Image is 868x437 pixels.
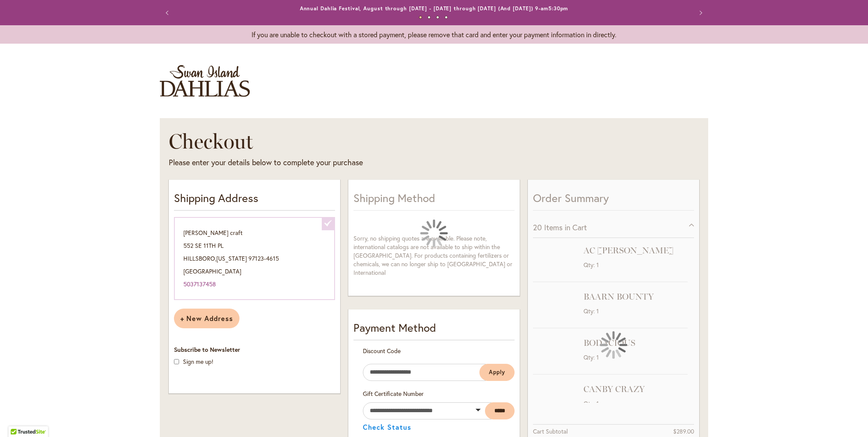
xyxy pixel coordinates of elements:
label: Sign me up! [183,357,213,366]
span: Gift Certificate Number [363,389,424,398]
p: Shipping Address [174,190,335,211]
span: Subscribe to Newsletter [174,345,240,354]
img: Loading... [600,331,627,359]
button: 2 of 4 [428,16,431,19]
span: Discount Code [363,347,401,355]
a: store logo [160,65,250,97]
iframe: Launch Accessibility Center [6,407,30,431]
h1: Checkout [169,128,545,154]
button: Apply [479,364,515,381]
button: 4 of 4 [445,16,448,19]
button: Next [691,4,708,21]
span: Apply [489,369,505,376]
button: 1 of 4 [419,16,422,19]
button: New Address [174,309,239,328]
div: Payment Method [353,320,515,340]
button: Check Status [363,424,411,431]
div: Please enter your details below to complete your purchase [169,157,545,168]
span: [US_STATE] [216,254,247,262]
span: New Address [180,314,233,323]
a: 5037137458 [183,280,216,288]
button: Previous [160,4,177,21]
img: Loading... [420,220,448,247]
button: 3 of 4 [436,16,439,19]
p: If you are unable to checkout with a stored payment, please remove that card and enter your payme... [160,30,708,39]
a: Annual Dahlia Festival, August through [DATE] - [DATE] through [DATE] (And [DATE]) 9-am5:30pm [300,5,569,12]
div: [PERSON_NAME] craft 552 SE 11TH PL HILLSBORO , 97123-4615 [GEOGRAPHIC_DATA] [174,217,335,300]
